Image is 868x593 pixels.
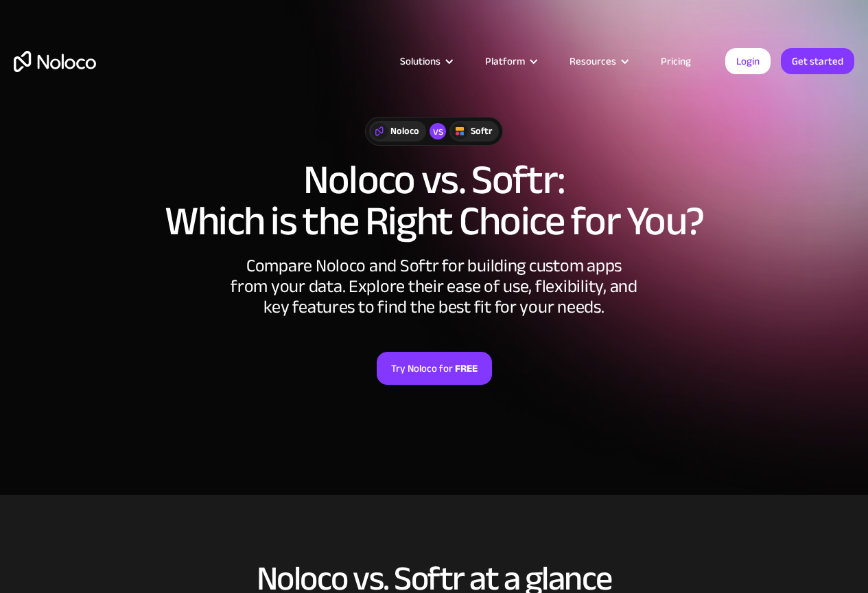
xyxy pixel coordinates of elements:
[455,359,478,377] strong: FREE
[383,52,468,70] div: Solutions
[570,52,616,70] div: Resources
[468,52,552,70] div: Platform
[377,352,492,385] a: Try Noloco forFREE
[781,48,854,74] a: Get started
[14,159,854,242] h1: Noloco vs. Softr: Which is the Right Choice for You?
[390,124,419,139] div: Noloco
[552,52,644,70] div: Resources
[725,48,771,74] a: Login
[14,51,96,72] a: home
[644,52,708,70] a: Pricing
[228,256,640,317] div: Compare Noloco and Softr for building custom apps from your data. Explore their ease of use, flex...
[430,123,446,139] div: vs
[485,52,525,70] div: Platform
[471,124,492,139] div: Softr
[400,52,441,70] div: Solutions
